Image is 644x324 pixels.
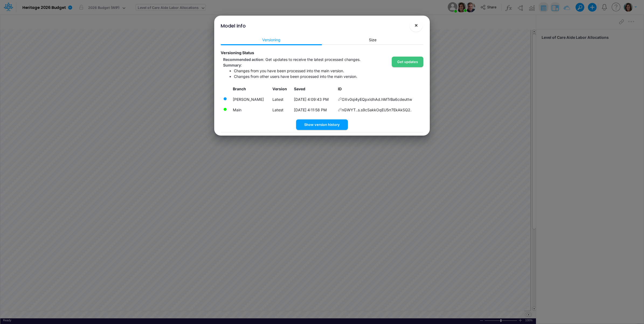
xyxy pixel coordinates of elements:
span: Changes from you have been processed into the main version. [234,68,344,73]
th: Local date/time when this version was saved [292,84,335,94]
button: Close [410,19,423,32]
div: : [223,62,423,68]
td: Latest merged version [230,105,270,115]
span: Copy hyperlink to this version of the model [338,96,342,102]
td: Latest [270,105,292,115]
th: ID [335,84,423,94]
span: Get updates to receive the latest processed changes. [265,57,361,62]
a: Size [322,35,423,45]
strong: Versioning Status [221,50,254,55]
div: Model info [221,22,246,29]
div: There are no pending changes currently being processed [223,107,227,111]
td: nGWYT..s.s9cSakkOqEU5rr7EkAkSQ2. [335,105,423,115]
td: Latest [270,94,292,105]
button: Show version history [296,119,348,130]
a: Versioning [221,35,322,45]
span: Copy hyperlink to this version of the model [338,107,342,113]
button: Get updates [392,57,423,67]
strong: Summary [223,63,241,67]
th: Branch [230,84,270,94]
span: × [414,22,418,28]
td: Local date/time when this version was saved [292,94,335,105]
td: Model version currently loaded [230,94,270,105]
span: OXv0qi4yEQpxIdhAd.hMTrBa6cdeuttw [342,96,412,102]
span: Changes from other users have been processed into the main version. [234,74,357,79]
td: Local date/time when this version was saved [292,105,335,115]
th: Version [270,84,292,94]
button: ! [396,23,402,30]
span: : [223,57,361,62]
div: The changes in this model version have been processed into the latest main version [223,97,227,101]
strong: Recommended action [223,57,263,62]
